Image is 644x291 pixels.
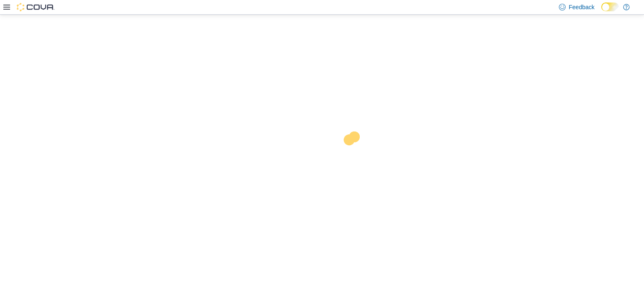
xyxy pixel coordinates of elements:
img: cova-loader [322,125,385,188]
span: Feedback [569,3,595,11]
img: Cova [17,3,55,11]
input: Dark Mode [601,3,619,11]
